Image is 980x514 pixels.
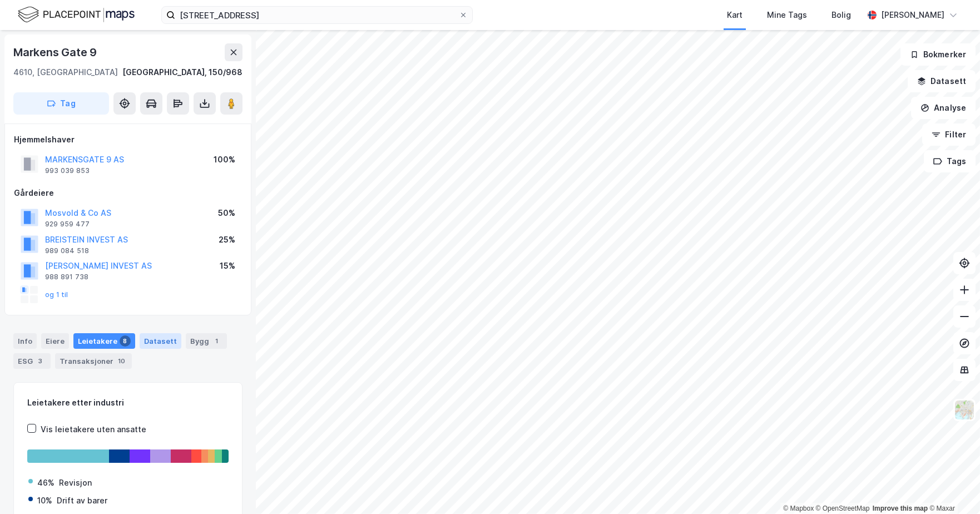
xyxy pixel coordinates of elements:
div: Bolig [831,8,851,22]
div: 1 [211,335,222,347]
div: Kontrollprogram for chat [924,461,980,514]
div: Revisjon [59,476,92,490]
div: Bygg [186,333,227,349]
div: Info [13,333,37,349]
div: Eiere [41,333,69,349]
div: 10 [116,355,127,367]
div: 993 039 853 [45,166,90,175]
div: 100% [214,153,235,166]
div: Hjemmelshaver [14,133,242,146]
div: Transaksjoner [55,353,132,369]
div: 989 084 518 [45,246,89,255]
div: 988 891 738 [45,273,88,281]
div: 25% [219,233,235,246]
div: Drift av barer [57,494,107,507]
img: Z [954,399,975,421]
a: Mapbox [783,505,814,512]
div: Leietakere [73,333,135,349]
iframe: Chat Widget [924,461,980,514]
div: Datasett [140,333,181,349]
input: Søk på adresse, matrikkel, gårdeiere, leietakere eller personer [175,7,459,23]
div: Mine Tags [767,8,807,22]
div: 15% [220,259,235,273]
a: OpenStreetMap [816,505,870,512]
div: 3 [35,355,46,367]
div: 46% [37,476,55,490]
img: logo.f888ab2527a4732fd821a326f86c7f29.svg [18,5,135,24]
div: 50% [218,206,235,220]
div: Gårdeiere [14,186,242,200]
div: ESG [13,353,51,369]
div: Leietakere etter industri [27,396,229,409]
div: Kart [727,8,743,22]
button: Datasett [908,70,976,92]
div: Markens Gate 9 [13,43,99,61]
div: 929 959 477 [45,220,90,229]
div: 4610, [GEOGRAPHIC_DATA] [13,66,118,79]
a: Improve this map [873,505,928,512]
div: [GEOGRAPHIC_DATA], 150/968 [122,66,242,79]
div: Vis leietakere uten ansatte [41,423,146,436]
button: Analyse [911,97,976,119]
button: Tags [924,150,976,172]
button: Tag [13,92,109,115]
div: 10% [37,494,52,507]
div: [PERSON_NAME] [881,8,944,22]
button: Bokmerker [900,43,976,66]
div: 8 [120,335,131,347]
button: Filter [922,123,976,146]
